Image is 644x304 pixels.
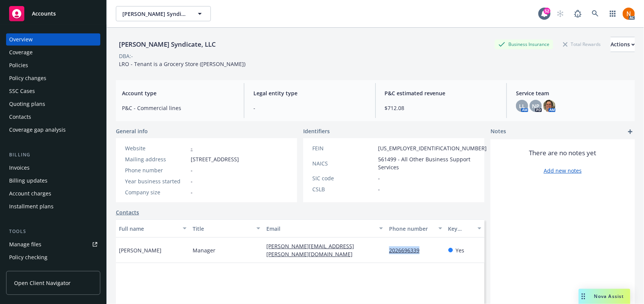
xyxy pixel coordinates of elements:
[122,104,235,112] span: P&C - Commercial lines
[32,11,56,17] span: Accounts
[253,104,366,112] span: -
[9,162,30,174] div: Invoices
[9,175,47,187] div: Billing updates
[312,159,375,167] div: NAICS
[266,243,359,258] a: [PERSON_NAME][EMAIL_ADDRESS][PERSON_NAME][DOMAIN_NAME]
[378,174,380,182] span: -
[9,98,45,110] div: Quoting plans
[253,89,366,97] span: Legal entity type
[456,246,465,254] span: Yes
[312,185,375,193] div: CSLB
[495,39,553,49] div: Business Insurance
[389,247,426,254] a: 2026696339
[125,188,188,196] div: Company size
[448,225,473,233] div: Key contact
[6,162,100,174] a: Invoices
[125,166,188,174] div: Phone number
[491,127,506,136] span: Notes
[532,102,540,110] span: NP
[611,37,635,52] button: Actions
[611,37,635,52] div: Actions
[570,6,585,21] a: Report a Bug
[6,98,100,110] a: Quoting plans
[6,72,100,84] a: Policy changes
[9,251,47,263] div: Policy checking
[122,89,235,97] span: Account type
[6,46,100,58] a: Coverage
[9,238,41,250] div: Manage files
[191,145,193,152] a: -
[116,6,211,21] button: [PERSON_NAME] Syndicate, LLC
[9,264,57,276] div: Manage exposures
[519,102,525,110] span: LL
[9,187,51,200] div: Account charges
[191,166,193,174] span: -
[579,289,588,304] div: Drag to move
[6,238,100,250] a: Manage files
[9,59,28,71] div: Policies
[6,175,100,187] a: Billing updates
[9,124,66,136] div: Coverage gap analysis
[553,6,568,21] a: Start snowing
[529,148,597,158] span: There are no notes yet
[191,188,193,196] span: -
[125,144,188,152] div: Website
[9,85,35,97] div: SSC Cases
[6,111,100,123] a: Contacts
[6,85,100,97] a: SSC Cases
[14,279,71,287] span: Open Client Navigator
[119,60,245,68] span: LRO - Tenant is a Grocery Store ([PERSON_NAME])
[116,219,190,238] button: Full name
[9,46,33,58] div: Coverage
[193,246,215,254] span: Manager
[559,39,604,49] div: Total Rewards
[9,33,33,46] div: Overview
[193,225,252,233] div: Title
[119,52,133,60] div: DBA: -
[9,200,54,213] div: Installment plans
[116,39,219,49] div: [PERSON_NAME] Syndicate, LLC
[6,3,100,24] a: Accounts
[303,127,330,135] span: Identifiers
[6,59,100,71] a: Policies
[312,174,375,182] div: SIC code
[544,8,551,14] div: 52
[378,185,380,193] span: -
[378,144,487,152] span: [US_EMPLOYER_IDENTIFICATION_NUMBER]
[125,177,188,185] div: Year business started
[605,6,620,21] a: Switch app
[119,225,178,233] div: Full name
[579,289,630,304] button: Nova Assist
[191,177,193,185] span: -
[623,8,635,20] img: photo
[378,155,487,171] span: 561499 - All Other Business Support Services
[6,124,100,136] a: Coverage gap analysis
[6,33,100,46] a: Overview
[389,225,434,233] div: Phone number
[312,144,375,152] div: FEIN
[6,251,100,263] a: Policy checking
[385,104,498,112] span: $712.08
[9,72,46,84] div: Policy changes
[543,100,555,112] img: photo
[6,200,100,213] a: Installment plans
[125,155,188,163] div: Mailing address
[263,219,386,238] button: Email
[116,208,139,216] a: Contacts
[6,264,100,276] a: Manage exposures
[122,10,188,18] span: [PERSON_NAME] Syndicate, LLC
[6,187,100,200] a: Account charges
[386,219,445,238] button: Phone number
[6,151,100,159] div: Billing
[588,6,603,21] a: Search
[6,228,100,235] div: Tools
[119,246,161,254] span: [PERSON_NAME]
[626,127,635,136] a: add
[266,225,375,233] div: Email
[594,293,624,299] span: Nova Assist
[116,127,148,135] span: General info
[544,167,582,175] a: Add new notes
[385,89,498,97] span: P&C estimated revenue
[445,219,484,238] button: Key contact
